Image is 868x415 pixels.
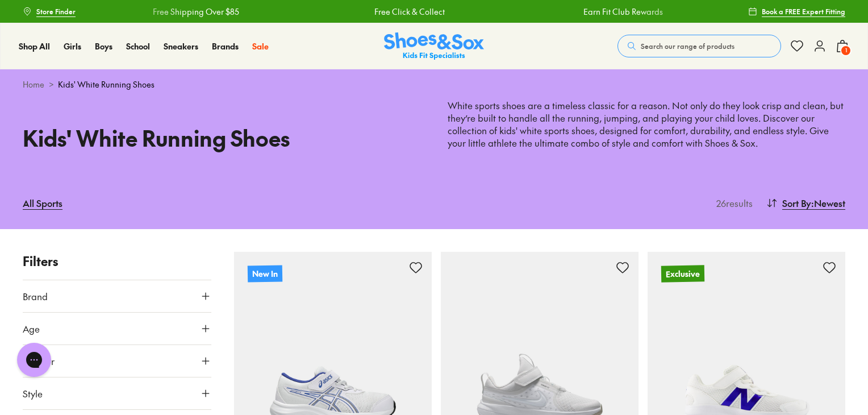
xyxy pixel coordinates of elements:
a: Free Click & Collect [372,6,443,18]
div: > [23,78,845,90]
button: Sort By:Newest [766,190,845,215]
a: Free Shipping Over $85 [151,6,237,18]
span: Girls [64,40,81,52]
h1: Kids' White Running Shoes [23,122,420,154]
span: Style [23,387,43,400]
a: Book a FREE Expert Fitting [748,1,845,22]
a: School [126,40,150,52]
span: Brand [23,289,48,303]
button: Brand [23,280,211,312]
a: Girls [64,40,81,52]
a: Store Finder [23,1,76,22]
button: Gender [23,345,211,377]
p: 26 results [712,196,753,210]
span: School [126,40,150,52]
span: Store Finder [36,6,76,16]
span: Boys [95,40,112,52]
a: Shoes & Sox [384,32,484,60]
span: Search our range of products [641,41,735,51]
button: Style [23,377,211,409]
img: SNS_Logo_Responsive.svg [384,32,484,60]
p: New In [248,265,282,282]
a: Boys [95,40,112,52]
a: Shop All [19,40,50,52]
p: Exclusive [661,265,704,282]
a: All Sports [23,190,62,215]
span: 1 [840,45,852,56]
a: Home [23,78,44,90]
button: 1 [836,34,849,59]
button: Age [23,313,211,345]
span: Brands [212,40,239,52]
span: Shop All [19,40,50,52]
button: Search our range of products [617,35,781,57]
a: Earn Fit Club Rewards [581,6,661,18]
span: Age [23,322,40,335]
span: Sale [252,40,269,52]
span: Book a FREE Expert Fitting [762,6,845,16]
p: White sports shoes are a timeless classic for a reason. Not only do they look crisp and clean, bu... [448,99,845,150]
span: Sort By [782,196,811,210]
a: Sale [252,40,269,52]
span: Kids' White Running Shoes [58,78,155,90]
a: Brands [212,40,239,52]
p: Filters [23,252,211,271]
a: Sneakers [164,40,198,52]
iframe: Gorgias live chat messenger [11,339,57,381]
span: : Newest [811,196,845,210]
span: Sneakers [164,40,198,52]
